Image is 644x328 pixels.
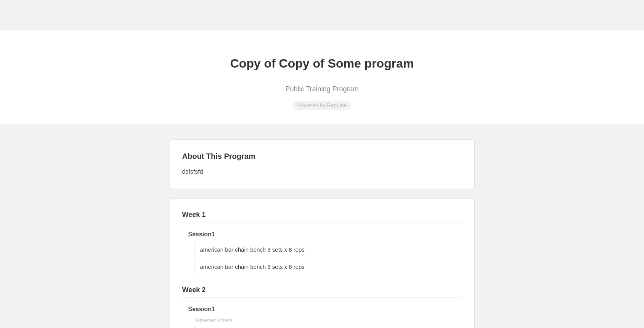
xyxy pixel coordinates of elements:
[293,101,352,110] span: Powered by RepOne
[200,263,305,270] span: american bar chain bench 3 sets x 8 reps
[507,239,644,328] iframe: Chat Widget
[194,317,462,323] div: Superset x 3 sets
[182,211,462,223] h3: Week 1
[200,246,305,253] span: american bar chain bench 3 sets x 8 reps
[188,231,462,238] h4: Session 1
[8,45,636,82] h1: Copy of Copy of Some program
[8,85,636,93] p: Public Training Program
[182,152,462,161] h2: About This Program
[182,286,462,298] h3: Week 2
[188,306,462,313] h4: Session 1
[182,167,462,177] p: dsfsfsfd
